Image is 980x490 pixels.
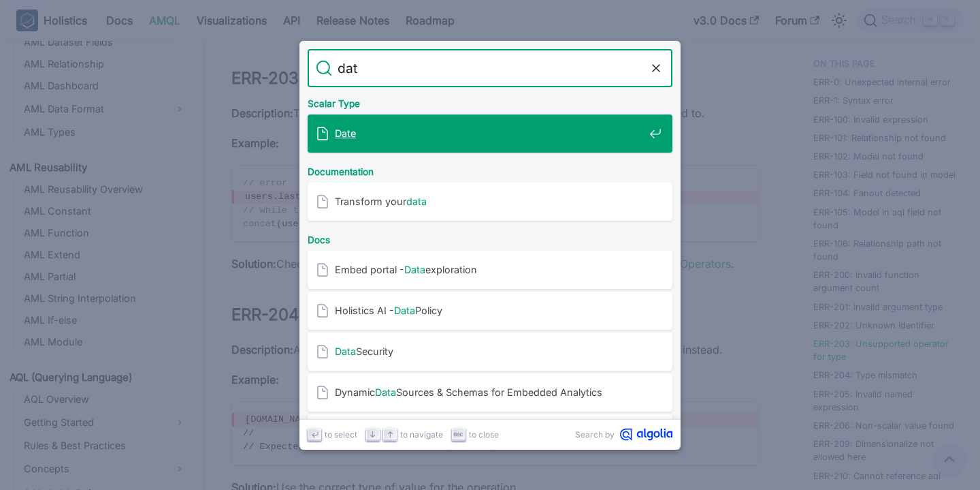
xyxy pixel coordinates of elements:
[310,429,320,440] svg: Enter key
[305,224,675,251] div: Docs
[620,428,672,441] svg: Algolia
[335,127,356,139] mark: Date
[335,386,644,399] span: Dynamic Sources & Schemas for Embedded Analytics
[367,429,378,440] svg: Arrow down
[375,386,396,398] mark: Data
[308,333,672,371] a: DataSecurity
[308,251,672,289] a: Embed portal -Dataexploration
[308,114,672,153] a: Date
[308,183,672,221] a: Transform yourdata
[453,429,463,440] svg: Escape key
[335,346,356,357] mark: Data
[406,196,427,207] mark: data
[308,414,672,453] a: DataFormats
[305,87,675,114] div: Scalar Type
[308,373,672,412] a: DynamicDataSources & Schemas for Embedded Analytics
[335,345,644,358] span: Security
[394,305,415,316] mark: Data
[332,49,648,87] input: Search docs
[305,155,675,183] div: Documentation
[469,428,499,441] span: to close
[385,429,395,440] svg: Arrow up
[575,428,672,441] a: Search byAlgolia
[648,60,664,76] button: Clear the query
[400,428,443,441] span: to navigate
[308,292,672,330] a: Holistics AI -DataPolicy
[575,428,615,441] span: Search by
[335,195,644,208] span: Transform your
[325,428,357,441] span: to select
[335,304,644,317] span: Holistics AI - Policy
[335,263,644,276] span: Embed portal - exploration
[404,264,425,275] mark: Data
